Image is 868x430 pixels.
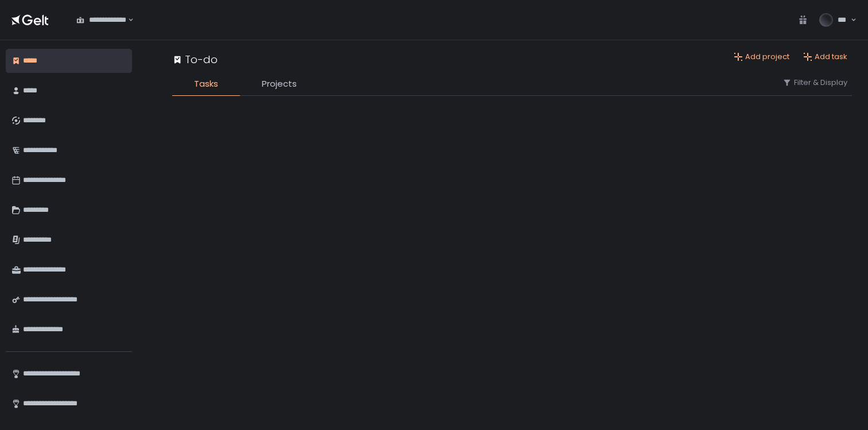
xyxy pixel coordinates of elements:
button: Filter & Display [782,78,847,88]
div: Search for option [69,8,134,32]
span: Tasks [194,78,218,91]
button: Add task [803,52,847,62]
div: To-do [172,52,218,67]
span: Projects [262,78,297,91]
button: Add project [734,52,789,62]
